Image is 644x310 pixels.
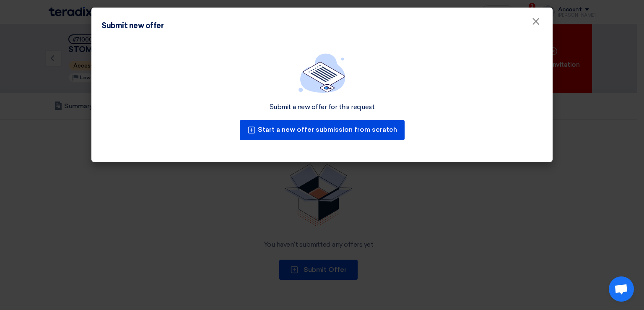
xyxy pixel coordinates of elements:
div: Submit a new offer for this request [270,103,374,112]
button: Close [525,13,547,30]
a: Open chat [609,276,634,302]
span: × [532,15,540,32]
div: Submit new offer [101,20,164,31]
img: empty_state_list.svg [299,53,345,93]
button: Start a new offer submission from scratch [240,120,405,140]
